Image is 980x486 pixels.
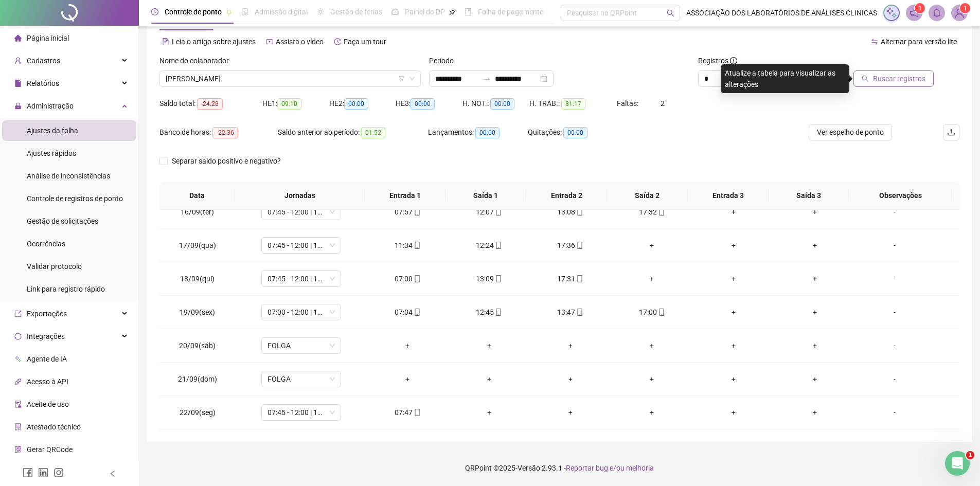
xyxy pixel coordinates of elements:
[446,182,526,210] th: Saída 1
[932,8,941,17] span: bell
[864,307,925,318] div: -
[494,242,502,249] span: mobile
[27,310,67,318] span: Exportações
[782,340,847,351] div: +
[619,273,684,284] div: +
[864,240,925,251] div: -
[54,467,64,478] span: instagram
[27,240,65,248] span: Ocorrências
[529,98,617,110] div: H. TRAB.:
[409,76,415,82] span: down
[413,208,421,215] span: mobile
[266,38,273,45] span: youtube
[151,8,158,15] span: clock-circle
[857,190,943,201] span: Observações
[27,127,78,135] span: Ajustes da folha
[413,309,421,316] span: mobile
[179,341,216,350] span: 20/09(sáb)
[475,127,500,138] span: 00:00
[27,79,59,87] span: Relatórios
[698,55,737,66] span: Registros
[730,57,737,64] span: info-circle
[23,467,33,478] span: facebook
[375,206,440,218] div: 07:57
[619,373,684,385] div: +
[494,208,502,215] span: mobile
[109,470,116,477] span: left
[334,38,341,45] span: history
[162,38,169,45] span: file-text
[566,464,654,472] span: Reportar bug e/ou melhoria
[575,208,583,215] span: mobile
[538,373,603,385] div: +
[538,206,603,218] div: 13:08
[864,340,925,351] div: -
[462,98,529,110] div: H. NOT.:
[526,182,607,210] th: Entrada 2
[375,340,440,351] div: +
[226,9,232,15] span: pushpin
[27,285,105,293] span: Link para registro rápido
[329,98,396,110] div: HE 2:
[701,407,766,418] div: +
[456,240,521,251] div: 12:24
[277,98,301,110] span: 09:10
[575,309,583,316] span: mobile
[180,275,215,283] span: 18/09(qui)
[661,99,665,107] span: 2
[14,333,22,340] span: sync
[456,373,521,385] div: +
[268,304,335,320] span: 07:00 - 12:00 | 13:00 - 17:00
[14,423,22,430] span: solution
[456,273,521,284] div: 13:09
[809,124,892,140] button: Ver espelho de ponto
[619,240,684,251] div: +
[268,271,335,286] span: 07:45 - 12:00 | 13:00 - 17:30
[27,149,76,157] span: Ajustes rápidos
[945,451,970,476] iframe: Intercom live chat
[657,309,665,316] span: mobile
[365,182,446,210] th: Entrada 1
[197,98,223,110] span: -24:28
[915,3,925,13] sup: 1
[14,378,22,385] span: api
[181,208,214,216] span: 16/09(ter)
[27,332,65,340] span: Integrações
[428,127,528,138] div: Lançamentos:
[563,127,587,138] span: 00:00
[494,309,502,316] span: mobile
[268,338,335,353] span: FOLGA
[538,240,603,251] div: 17:36
[449,9,455,15] span: pushpin
[465,8,472,15] span: book
[276,38,324,46] span: Assista o vídeo
[966,451,974,459] span: 1
[538,273,603,284] div: 17:31
[159,98,262,110] div: Saldo total:
[361,127,385,138] span: 01:52
[429,55,460,66] label: Período
[657,208,665,215] span: mobile
[782,307,847,318] div: +
[375,240,440,251] div: 11:34
[769,182,849,210] th: Saída 3
[330,8,382,16] span: Gestão de férias
[862,75,869,82] span: search
[168,155,285,167] span: Separar saldo positivo e negativo?
[538,340,603,351] div: +
[399,76,405,82] span: filter
[947,128,955,136] span: upload
[864,206,925,218] div: -
[849,182,952,210] th: Observações
[881,38,957,46] span: Alternar para versão lite
[607,182,688,210] th: Saída 2
[701,206,766,218] div: +
[180,408,216,417] span: 22/09(seg)
[918,5,922,12] span: 1
[27,355,67,363] span: Agente de IA
[494,275,502,282] span: mobile
[14,446,22,453] span: qrcode
[235,182,365,210] th: Jornadas
[411,98,435,110] span: 00:00
[139,450,980,486] footer: QRPoint © 2025 - 2.93.1 -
